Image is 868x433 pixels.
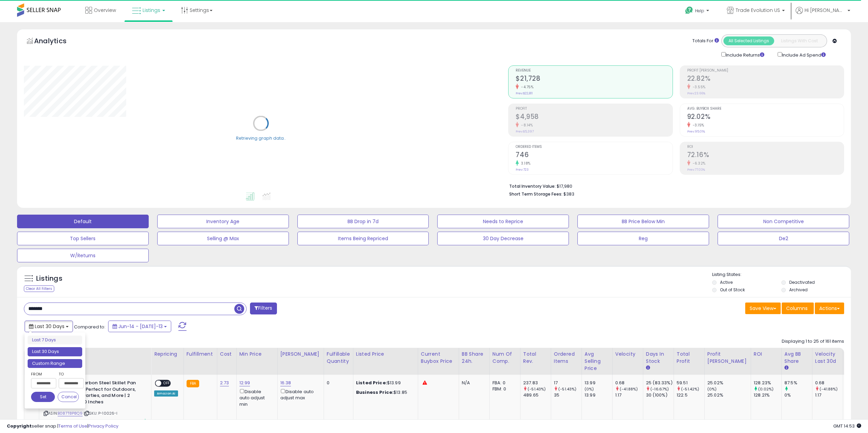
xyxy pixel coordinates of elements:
a: B087T8P8Q9 [58,411,83,416]
div: N/A [462,380,484,386]
small: (-41.88%) [620,386,638,392]
button: Actions [815,303,844,314]
button: De2 [718,232,849,245]
i: Get Help [685,6,693,15]
span: Hi [PERSON_NAME] [805,7,845,14]
h2: 72.16% [687,151,844,160]
div: [PERSON_NAME] [280,351,321,358]
div: 128.21% [754,392,781,398]
small: -3.55% [690,84,706,90]
div: Current Buybox Price [421,351,456,365]
span: OFF [161,381,172,386]
button: Cancel [58,392,79,402]
div: 122.5 [677,392,704,398]
span: | SKU: P-10026-I [84,411,118,416]
button: Top Sellers [17,232,149,245]
div: Num of Comp. [492,351,517,365]
div: Avg Selling Price [585,351,609,372]
small: -6.32% [690,161,706,166]
div: 0% [784,392,812,398]
button: BB Drop in 7d [297,215,429,228]
div: Cost [220,351,234,358]
small: Days In Stock. [646,365,650,371]
div: Include Ad Spend [773,51,837,59]
span: Avg. Buybox Share [687,107,844,111]
a: Hi [PERSON_NAME] [796,7,850,22]
div: 87.5% [784,380,812,386]
small: Prev: 95.01% [687,129,705,134]
a: Help [680,1,716,22]
h2: 746 [516,151,672,160]
small: -3.15% [690,123,704,128]
div: Fulfillable Quantity [327,351,350,365]
div: Ordered Items [554,351,579,365]
b: Listed Price: [356,380,387,386]
div: FBA: 0 [492,380,515,386]
div: 0.68 [615,380,643,386]
small: (0.02%) [758,386,774,392]
span: Overview [94,7,116,14]
div: Disable auto adjust min [239,388,272,407]
div: 1.17 [815,392,843,398]
div: Profit [PERSON_NAME] [707,351,748,365]
a: 12.99 [239,380,250,386]
small: (0%) [707,386,717,392]
div: 13.99 [585,380,612,386]
div: 25.02% [707,380,751,386]
small: Prev: $5,397 [516,129,534,134]
label: Deactivated [789,279,815,285]
div: Listed Price [356,351,415,358]
div: FBM: 0 [492,386,515,392]
small: -8.14% [519,123,533,128]
label: Active [720,279,733,285]
div: Totals For [692,38,719,44]
small: Prev: 23.66% [687,91,705,95]
div: Days In Stock [646,351,671,365]
div: Amazon AI [154,390,178,397]
span: Last 30 Days [35,323,64,330]
span: Profit [516,107,672,111]
a: Privacy Policy [88,423,118,429]
small: (0%) [585,386,594,392]
span: ROI [687,145,844,149]
div: 128.23% [754,380,781,386]
small: Avg BB Share. [784,365,789,371]
b: Total Inventory Value: [509,183,556,189]
div: 25 (83.33%) [646,380,674,386]
b: Short Term Storage Fees: [509,191,562,197]
p: Listing States: [712,272,851,278]
button: Items Being Repriced [297,232,429,245]
li: Custom Range [28,359,82,368]
span: $383 [563,191,574,197]
small: -4.75% [519,84,533,90]
div: Title [42,351,148,358]
button: W/Returns [17,249,149,262]
button: Save View [745,303,781,314]
b: Business Price: [356,389,394,396]
div: Velocity [615,351,640,358]
small: Prev: $22,811 [516,91,533,95]
button: Jun-14 - [DATE]-13 [108,321,171,332]
div: Avg BB Share [784,351,809,365]
div: 489.65 [523,392,551,398]
button: Default [17,215,149,228]
a: 2.73 [220,380,229,386]
small: (-41.88%) [820,386,838,392]
div: $13.99 [356,380,413,386]
button: Reg [577,232,709,245]
div: $13.85 [356,389,413,396]
div: 237.83 [523,380,551,386]
div: 0.68 [815,380,843,386]
div: Include Returns [716,51,773,59]
label: Out of Stock [720,287,745,293]
div: Disable auto adjust max [280,388,319,401]
div: 25.02% [707,392,751,398]
label: Archived [789,287,808,293]
b: Machika Carbon Steel Skillet Pan for Paella | Perfect for Outdoors, Camping, Parties, and More | ... [59,380,142,407]
small: FBA [187,380,199,387]
label: From [31,371,55,377]
span: Help [695,8,704,14]
div: Fulfillment [187,351,214,358]
h2: 92.02% [687,113,844,122]
div: 0 [327,380,348,386]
